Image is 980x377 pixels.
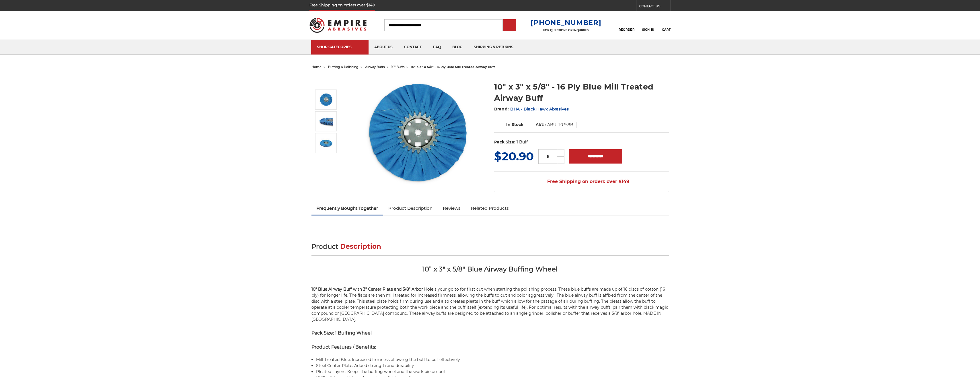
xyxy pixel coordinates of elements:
[506,122,523,127] span: In Stock
[531,28,601,32] p: FOR QUESTIONS OR INQUIRIES
[365,65,385,69] a: airway buffs
[533,176,629,187] span: Free Shipping on orders over $149
[316,369,669,375] li: Pleated Layers: Keeps the buffing wheel and the work piece cool
[311,202,383,215] a: Frequently Bought Together
[398,40,427,55] a: contact
[504,20,515,31] input: Submit
[319,114,333,129] img: 10" x 3" x 5/8" - 16 Ply Blue Mill Treated Airway Buff
[311,242,338,250] span: Product
[311,344,376,350] strong: Product Features / Benefits:
[328,65,359,69] a: buffing & polishing
[494,106,509,112] span: Brand:
[517,139,528,145] dd: 1 Buff
[466,202,514,215] a: Related Products
[536,122,546,128] dt: SKU:
[311,265,669,278] h2: 10” x 3" x 5/8" Blue Airway Buffing Wheel
[391,65,404,69] a: 10" buffs
[468,40,519,55] a: shipping & returns
[319,92,333,107] img: 10 inch blue treated airway buffing wheel
[531,18,601,27] a: [PHONE_NUMBER]
[383,202,438,215] a: Product Description
[662,19,671,32] a: Cart
[510,106,569,112] a: BHA - Black Hawk Abrasives
[316,357,669,363] li: Mill Treated Blue: Increased firmness allowing the buff to cut effectively
[447,40,468,55] a: blog
[619,19,634,31] a: Reorder
[340,242,381,250] span: Description
[427,40,447,55] a: faq
[639,3,671,11] a: CONTACT US
[494,149,534,163] span: $20.90
[494,81,669,104] h1: 10" x 3" x 5/8" - 16 Ply Blue Mill Treated Airway Buff
[361,75,475,190] img: 10 inch blue treated airway buffing wheel
[311,287,433,292] strong: 10” Blue Airway Buff with 3” Center Plate and 5/8” Arbor Hole
[317,45,363,49] div: SHOP CATEGORIES
[438,202,466,215] a: Reviews
[662,28,671,32] span: Cart
[309,14,367,36] img: Empire Abrasives
[411,65,495,69] span: 10" x 3" x 5/8" - 16 ply blue mill treated airway buff
[547,122,573,128] dd: ABUF10358B
[619,28,634,32] span: Reorder
[311,40,369,55] a: SHOP CATEGORIES
[369,40,398,55] a: about us
[642,28,654,32] span: Sign In
[311,330,372,336] strong: Pack Size: 1 Buffing Wheel
[311,65,322,69] a: home
[316,363,669,369] li: Steel Center Plate: Added strength and durability
[319,136,333,150] img: 10 inch blue mill treated airway buff
[494,139,515,145] dt: Pack Size:
[311,286,669,322] p: is your go to for first cut when starting the polishing process. These blue buffs are made up of ...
